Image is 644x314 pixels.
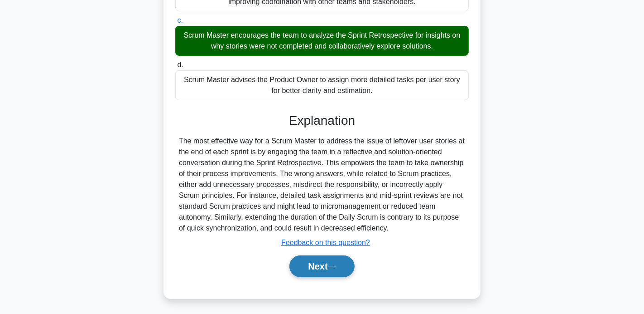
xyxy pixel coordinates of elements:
div: Scrum Master encourages the team to analyze the Sprint Retrospective for insights on why stories ... [175,26,469,56]
button: Next [289,255,354,277]
div: The most effective way for a Scrum Master to address the issue of leftover user stories at the en... [179,136,465,234]
span: d. [177,61,183,69]
h3: Explanation [181,113,463,128]
a: Feedback on this question? [281,239,370,246]
div: Scrum Master advises the Product Owner to assign more detailed tasks per user story for better cl... [175,70,469,100]
span: c. [177,16,183,24]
